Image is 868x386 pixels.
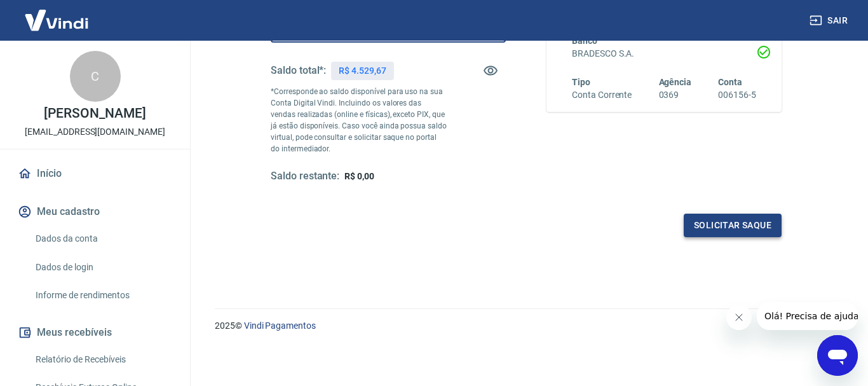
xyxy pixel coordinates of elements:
a: Vindi Pagamentos [244,321,316,331]
p: R$ 4.529,67 [339,64,386,78]
p: [EMAIL_ADDRESS][DOMAIN_NAME] [25,125,165,139]
a: Dados de login [31,254,175,280]
img: Vindi [15,1,98,39]
span: Banco [572,36,597,46]
iframe: Fechar mensagem [726,305,752,330]
p: [PERSON_NAME] [44,107,146,120]
button: Sair [807,9,853,32]
p: 2025 © [215,319,837,333]
h6: BRADESCO S.A. [572,47,756,60]
a: Início [15,160,175,188]
p: *Corresponde ao saldo disponível para uso na sua Conta Digital Vindi. Incluindo os valores das ve... [271,86,447,155]
button: Meu cadastro [15,198,175,226]
div: C [70,51,121,102]
span: Agência [659,77,692,87]
a: Relatório de Recebíveis [31,347,175,373]
h5: Saldo restante: [271,170,339,183]
button: Solicitar saque [684,214,782,237]
h6: Conta Corrente [572,88,632,102]
h6: 0369 [659,88,692,102]
button: Meus recebíveis [15,319,175,347]
iframe: Botão para abrir a janela de mensagens [817,335,858,376]
span: R$ 0,00 [344,171,374,181]
a: Dados da conta [31,226,175,252]
span: Tipo [572,77,590,87]
span: Conta [718,77,742,87]
a: Informe de rendimentos [31,282,175,308]
h5: Saldo total*: [271,64,326,77]
span: Olá! Precisa de ajuda? [8,9,107,19]
h6: 006156-5 [718,88,756,102]
iframe: Mensagem da empresa [757,302,858,330]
